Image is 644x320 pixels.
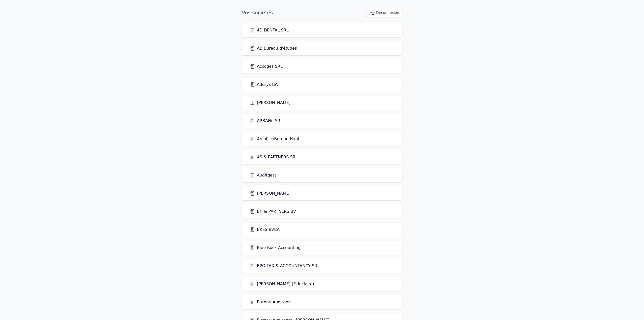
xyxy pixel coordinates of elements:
[242,9,273,16] h1: Vos sociétés
[250,299,292,305] a: Bureau Auditgest
[250,136,299,142] a: Arcofisc/Bureau Haot
[250,45,297,51] a: AB Bureau d'études
[250,227,280,233] a: BKES BVBA
[250,208,296,215] a: BH & PARTNERS BV
[250,118,283,124] a: ARBAFid SRL
[250,190,290,196] a: [PERSON_NAME]
[250,100,290,106] a: [PERSON_NAME]
[367,8,402,17] button: Déconnexion
[250,281,314,287] a: [PERSON_NAME] (Fiduciaire)
[250,245,301,251] a: Blue Rock Accounting
[250,27,289,33] a: 4D DENTAL SRL
[250,154,298,160] a: AS & PARTNERS SRL
[250,172,276,178] a: Auditgest
[250,263,319,269] a: BPO TAX & ACCOUNTANCY SRL
[250,82,279,88] a: Aderys BW
[250,63,283,69] a: Accoges SRL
